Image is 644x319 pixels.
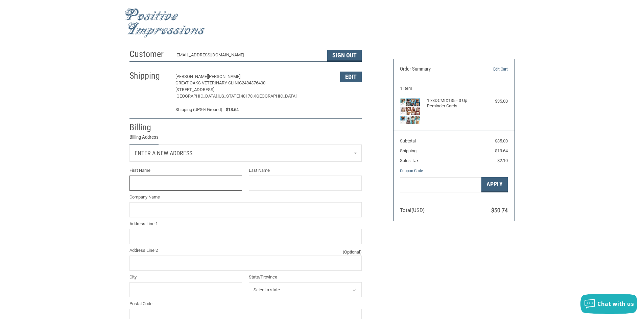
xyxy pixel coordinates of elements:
span: [STREET_ADDRESS] [175,87,214,92]
button: Apply [481,177,508,192]
legend: Billing Address [129,133,159,144]
h2: Customer [129,49,169,60]
h3: Order Summary [400,66,473,73]
small: (Optional) [343,249,362,256]
div: [EMAIL_ADDRESS][DOMAIN_NAME] [175,52,320,61]
span: $13.64 [495,148,508,153]
span: [GEOGRAPHIC_DATA], [175,94,218,99]
span: Enter a new address [135,150,192,157]
input: Gift Certificate or Coupon Code [400,177,481,192]
h4: 1 x 3DCMIX135 - 3 Up Reminder Cards [427,98,479,109]
h2: Billing [129,122,169,133]
span: Total (USD) [400,207,425,213]
button: Sign Out [327,50,362,61]
h3: 1 Item [400,86,508,91]
label: Address Line 2 [129,247,362,254]
label: First Name [129,167,242,174]
label: Last Name [249,167,362,174]
label: Company Name [129,194,362,201]
label: Address Line 1 [129,220,362,227]
span: Subtotal [400,138,416,143]
span: Sales Tax [400,158,419,163]
span: $2.10 [497,158,508,163]
h2: Shipping [129,70,169,81]
span: $13.64 [222,106,239,113]
span: 2484376400 [242,80,265,85]
a: Coupon Code [400,168,423,173]
span: $35.00 [495,138,508,143]
a: Enter or select a different address [130,145,361,161]
a: Edit Cart [473,66,508,73]
span: Chat with us [597,300,634,308]
span: [GEOGRAPHIC_DATA] [255,94,296,99]
button: Edit [340,72,362,82]
label: City [129,274,242,281]
label: Postal Code [129,300,362,307]
span: 48178 / [241,94,255,99]
button: Chat with us [580,294,637,314]
span: Great Oaks Veterinary Clinic [175,80,242,85]
div: $35.00 [481,98,508,105]
label: State/Province [249,274,362,281]
span: [US_STATE], [218,94,241,99]
span: [PERSON_NAME] [175,74,208,79]
img: Positive Impressions [124,8,206,38]
span: Shipping (UPS® Ground) [175,106,222,113]
span: [PERSON_NAME] [208,74,240,79]
span: Shipping [400,148,416,153]
span: $50.74 [491,207,508,214]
